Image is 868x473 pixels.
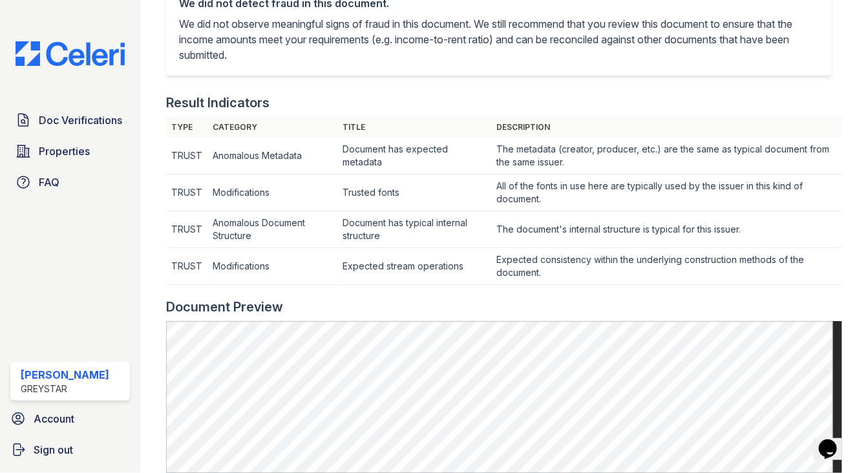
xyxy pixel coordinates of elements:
[34,411,74,426] span: Account
[10,169,130,195] a: FAQ
[491,138,842,174] td: The metadata (creator, producer, etc.) are the same as typical document from the same issuer.
[207,138,338,174] td: Anomalous Metadata
[338,174,492,211] td: Trusted fonts
[10,138,130,164] a: Properties
[166,117,207,138] th: Type
[166,138,207,174] td: TRUST
[491,211,842,248] td: The document's internal structure is typical for this issuer.
[207,211,338,248] td: Anomalous Document Structure
[166,94,270,112] div: Result Indicators
[491,174,842,211] td: All of the fonts in use here are typically used by the issuer in this kind of document.
[207,248,338,285] td: Modifications
[21,367,109,383] div: [PERSON_NAME]
[207,117,338,138] th: Category
[491,117,842,138] th: Description
[5,41,135,66] img: CE_Logo_Blue-a8612792a0a2168367f1c8372b55b34899dd931a85d93a1a3d3e32e68fde9ad4.png
[21,383,109,395] div: Greystar
[39,112,122,128] span: Doc Verifications
[166,174,207,211] td: TRUST
[34,442,73,457] span: Sign out
[39,174,59,190] span: FAQ
[338,211,492,248] td: Document has typical internal structure
[39,143,90,159] span: Properties
[166,298,283,316] div: Document Preview
[5,406,135,432] a: Account
[10,107,130,133] a: Doc Verifications
[5,437,135,463] a: Sign out
[166,211,207,248] td: TRUST
[179,16,819,63] p: We did not observe meaningful signs of fraud in this document. We still recommend that you review...
[166,248,207,285] td: TRUST
[491,248,842,285] td: Expected consistency within the underlying construction methods of the document.
[207,174,338,211] td: Modifications
[814,421,855,460] iframe: chat widget
[338,117,492,138] th: Title
[338,138,492,174] td: Document has expected metadata
[338,248,492,285] td: Expected stream operations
